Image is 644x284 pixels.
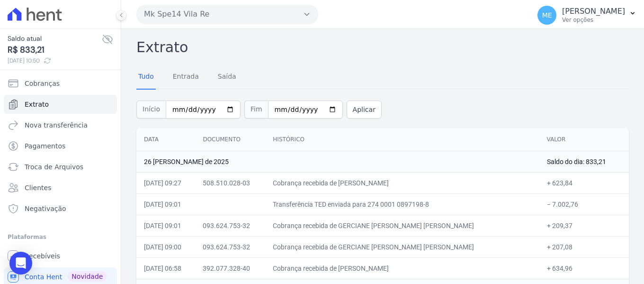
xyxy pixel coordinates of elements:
td: [DATE] 09:00 [136,236,195,257]
h2: Extrato [136,37,629,58]
td: 508.510.028-03 [195,172,265,193]
span: Início [136,101,166,119]
span: [DATE] 10:50 [8,56,102,65]
td: 093.624.753-32 [195,215,265,236]
button: ME [PERSON_NAME] Ver opções [530,2,644,28]
td: + 209,37 [539,215,629,236]
p: Ver opções [562,16,625,24]
span: Troca de Arquivos [25,162,83,172]
button: Aplicar [347,101,382,119]
span: Recebíveis [25,251,60,261]
a: Tudo [136,65,156,90]
td: Cobrança recebida de [PERSON_NAME] [265,172,539,193]
span: Conta Hent [25,272,62,282]
a: Extrato [4,95,117,114]
th: Histórico [265,128,539,151]
td: Cobrança recebida de GERCIANE [PERSON_NAME] [PERSON_NAME] [265,236,539,257]
span: Novidade [68,271,107,282]
td: [DATE] 09:27 [136,172,195,193]
td: Cobrança recebida de [PERSON_NAME] [265,257,539,279]
a: Cobranças [4,74,117,93]
span: Clientes [25,183,51,192]
span: Fim [244,101,268,119]
span: Pagamentos [25,141,65,151]
td: 26 [PERSON_NAME] de 2025 [136,151,539,172]
span: Extrato [25,100,49,109]
th: Data [136,128,195,151]
th: Documento [195,128,265,151]
td: 392.077.328-40 [195,257,265,279]
div: Open Intercom Messenger [9,252,32,275]
a: Recebíveis [4,247,117,266]
th: Valor [539,128,629,151]
a: Nova transferência [4,116,117,135]
a: Pagamentos [4,137,117,156]
td: [DATE] 09:01 [136,215,195,236]
a: Negativação [4,199,117,218]
span: Nova transferência [25,120,88,130]
p: [PERSON_NAME] [562,7,625,16]
span: R$ 833,21 [8,44,102,56]
a: Clientes [4,178,117,197]
span: Cobranças [25,79,60,88]
td: [DATE] 06:58 [136,257,195,279]
td: [DATE] 09:01 [136,193,195,215]
td: + 634,96 [539,257,629,279]
span: Negativação [25,204,66,213]
td: + 207,08 [539,236,629,257]
span: ME [542,12,552,18]
button: Mk Spe14 Vila Re [136,5,318,24]
td: Cobrança recebida de GERCIANE [PERSON_NAME] [PERSON_NAME] [265,215,539,236]
div: Plataformas [8,231,113,243]
a: Troca de Arquivos [4,157,117,176]
td: Transferência TED enviada para 274 0001 0897198-8 [265,193,539,215]
td: 093.624.753-32 [195,236,265,257]
span: Saldo atual [8,34,102,44]
td: Saldo do dia: 833,21 [539,151,629,172]
td: − 7.002,76 [539,193,629,215]
a: Entrada [171,65,201,90]
a: Saída [216,65,238,90]
td: + 623,84 [539,172,629,193]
